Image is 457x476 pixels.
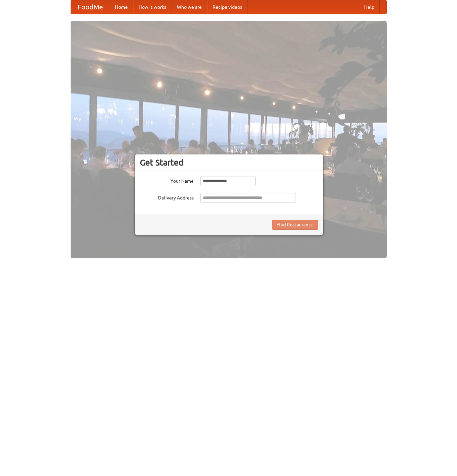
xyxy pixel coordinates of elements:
[359,0,380,14] a: Help
[272,220,318,230] button: Find Restaurants!
[140,157,318,168] h3: Get Started
[172,0,207,14] a: Who we are
[207,0,247,14] a: Recipe videos
[133,0,172,14] a: How it works
[140,176,194,184] label: Your Name
[140,193,194,201] label: Delivery Address
[71,0,110,14] a: FoodMe
[110,0,133,14] a: Home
